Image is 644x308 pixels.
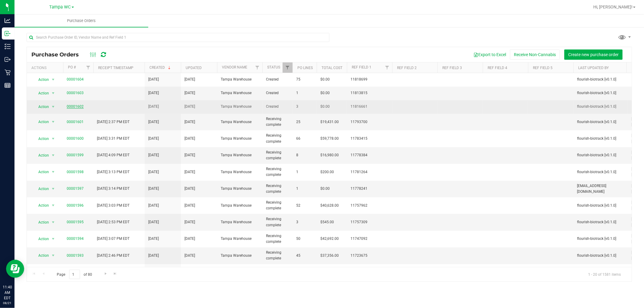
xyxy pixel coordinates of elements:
inline-svg: Retail [5,69,11,75]
a: Go to the next page [101,270,110,278]
span: [DATE] [148,77,159,82]
span: [DATE] [184,203,195,208]
span: $40,628.00 [320,203,339,208]
span: select [50,185,57,193]
span: Tampa Warehouse [221,169,259,175]
span: Tampa Warehouse [221,186,259,192]
span: 11723675 [351,253,389,259]
a: Ref Field 4 [488,66,507,70]
input: Search Purchase Order ID, Vendor Name and Ref Field 1 [27,33,329,42]
span: Action [33,118,49,126]
span: [EMAIL_ADDRESS][DOMAIN_NAME] [577,183,624,195]
a: Filter [382,62,392,73]
span: [DATE] [148,253,159,259]
a: Filter [283,62,293,73]
button: Receive Non-Cannabis [510,49,560,60]
span: 45 [296,253,313,259]
span: [DATE] [184,169,195,175]
span: Tampa WC [50,5,71,10]
inline-svg: Reports [5,82,11,88]
span: Tampa Warehouse [221,236,259,242]
a: Filter [83,62,93,73]
span: flourish-biotrack [v0.1.0] [577,104,624,110]
a: 00001604 [67,77,84,81]
span: Receiving complete [266,267,289,278]
span: 3 [296,219,313,225]
span: 1 - 20 of 1581 items [583,270,626,279]
span: Receiving complete [266,200,289,211]
span: Action [33,251,49,260]
span: $37,356.00 [320,253,339,259]
span: 1 [296,169,313,175]
span: select [50,118,57,126]
a: Last Updated By [578,66,609,70]
span: [DATE] 3:31 PM EDT [97,136,130,141]
span: 11778241 [351,186,389,192]
a: Created [149,65,172,70]
span: [DATE] [184,186,195,192]
span: flourish-biotrack [v0.1.0] [577,152,624,158]
span: Receiving complete [266,133,289,144]
span: [DATE] [184,152,195,158]
span: Receiving complete [266,216,289,228]
a: 00001602 [67,104,84,109]
p: 11:40 AM EDT [3,284,12,301]
span: $0.00 [320,90,330,96]
span: [DATE] [148,136,159,141]
inline-svg: Inbound [5,30,11,37]
span: 8 [296,152,313,158]
span: flourish-biotrack [v0.1.0] [577,203,624,208]
span: flourish-biotrack [v0.1.0] [577,253,624,259]
span: 11747092 [351,236,389,242]
a: Status [267,65,280,69]
span: [DATE] [148,186,159,192]
span: $16,980.00 [320,152,339,158]
span: Hi, [PERSON_NAME]! [593,5,633,9]
div: Actions [31,66,61,70]
span: [DATE] 2:46 PM EDT [97,253,130,259]
span: 66 [296,136,313,141]
span: flourish-biotrack [v0.1.0] [577,90,624,96]
span: 11757309 [351,219,389,225]
span: flourish-biotrack [v0.1.0] [577,119,624,125]
span: $59,778.00 [320,136,339,141]
span: $19,431.00 [320,119,339,125]
span: $545.00 [320,219,334,225]
a: PO Lines [297,66,313,70]
p: 08/21 [3,301,12,305]
span: [DATE] 3:07 PM EDT [97,236,130,242]
span: [DATE] [148,169,159,175]
a: PO # [68,65,76,69]
inline-svg: Analytics [5,17,11,24]
span: [DATE] [148,119,159,125]
span: select [50,89,57,97]
span: Tampa Warehouse [221,119,259,125]
a: Updated [186,66,202,70]
a: 00001599 [67,153,84,157]
span: [DATE] [148,104,159,110]
span: Created [266,77,289,82]
span: 50 [296,236,313,242]
a: 00001593 [67,253,84,258]
span: flourish-biotrack [v0.1.0] [577,77,624,82]
span: Tampa Warehouse [221,219,259,225]
span: 11816661 [351,104,389,110]
span: 11818699 [351,77,389,82]
a: Ref Field 5 [533,66,553,70]
a: Filter [252,62,262,73]
a: 00001601 [67,120,84,124]
a: Purchase Orders [14,14,148,27]
span: Receiving complete [266,233,289,245]
span: select [50,103,57,111]
a: Vendor Name [222,65,247,69]
a: Receipt Timestamp [98,66,133,70]
span: Purchase Orders [31,51,85,58]
span: flourish-biotrack [v0.1.0] [577,169,624,175]
span: Action [33,135,49,143]
span: [DATE] [148,236,159,242]
span: Created [266,104,289,110]
span: Action [33,235,49,243]
button: Export to Excel [469,49,510,60]
span: [DATE] [184,236,195,242]
span: [DATE] [148,219,159,225]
